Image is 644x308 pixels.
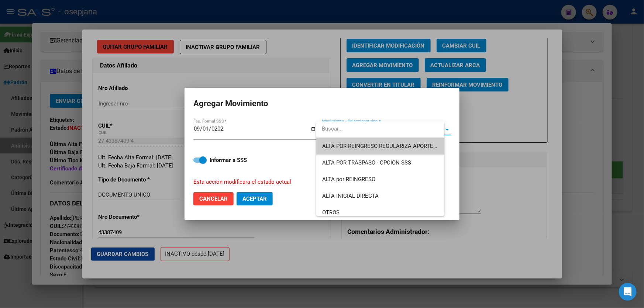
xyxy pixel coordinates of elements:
[322,209,340,216] span: OTROS
[322,193,379,199] span: ALTA INICIAL DIRECTA
[322,159,411,166] span: ALTA POR TRASPASO - OPCION SSS
[322,176,375,183] span: ALTA por REINGRESO
[619,283,637,301] div: Open Intercom Messenger
[322,143,453,149] span: ALTA POR REINGRESO REGULARIZA APORTES (AFIP)
[316,121,444,137] input: dropdown search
